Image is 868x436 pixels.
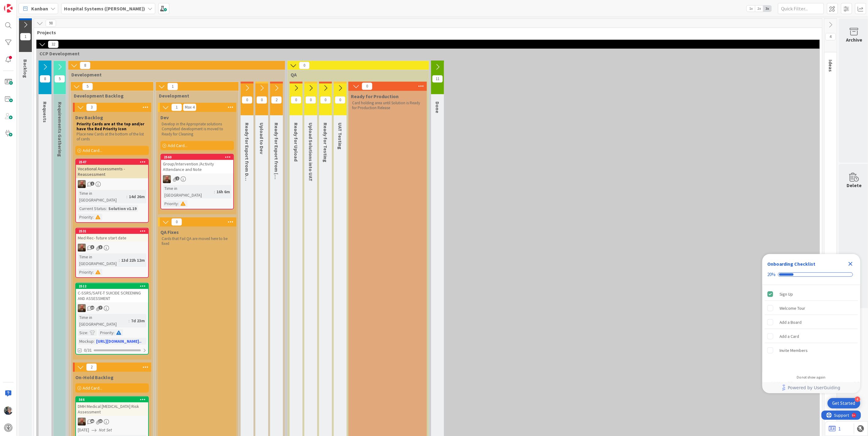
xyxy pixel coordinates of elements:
[80,62,90,69] span: 8
[162,122,233,127] p: Develop in the Appropriate solutions
[762,382,860,393] div: Footer
[161,154,233,173] div: 2560Group/Intervention /Activity Attendance and Note
[90,245,94,249] span: 3
[99,245,103,249] span: 3
[767,260,816,268] div: Onboarding Checklist
[291,72,421,78] span: QA
[161,160,233,173] div: Group/Intervention /Activity Attendance and Note
[84,347,92,353] span: 0/31
[76,180,148,188] div: JS
[767,272,855,277] div: Checklist progress: 20%
[362,83,372,90] span: 0
[76,402,148,416] div: DMH Medical [MEDICAL_DATA] Risk Assessment
[4,4,13,13] img: Visit kanbanzone.com
[164,155,233,159] div: 2560
[82,83,93,90] span: 5
[797,375,826,380] div: Do not show again
[76,244,148,252] div: JS
[106,205,107,212] span: :
[99,306,103,310] span: 7
[78,269,93,275] div: Priority
[171,104,182,111] span: 1
[846,259,855,269] div: Close Checklist
[126,193,127,200] span: :
[308,123,314,181] span: Upload Solutions into UAT
[22,59,28,78] span: Backlog
[107,205,138,212] div: Solution v1.19
[46,20,56,27] span: 98
[87,329,88,336] span: :
[130,317,146,324] div: 7d 23m
[48,41,58,48] span: 32
[114,329,115,336] span: :
[119,257,120,264] span: :
[828,398,860,408] div: Open Get Started checklist, remaining modules: 4
[76,159,148,165] div: 2547
[78,314,129,327] div: Time in [GEOGRAPHIC_DATA]
[780,290,793,298] div: Sign Up
[54,75,65,83] span: 5
[94,338,95,345] span: :
[39,50,812,57] span: CCP Development
[20,33,31,40] span: 1
[75,228,149,278] a: 2531Med Rec- future start dateJSTime in [GEOGRAPHIC_DATA]:13d 22h 12mPriority:
[160,114,169,120] span: Dev
[259,123,265,154] span: Upload to Dev
[244,123,250,187] span: Ready for Export from DevPS
[37,29,814,35] span: Projects
[129,317,130,324] span: :
[242,96,252,104] span: 0
[78,329,87,336] div: Size
[76,397,148,416] div: 566DMH Medical [MEDICAL_DATA] Risk Assessment
[64,6,145,12] b: Hospital Systems ([PERSON_NAME])
[175,176,179,180] span: 2
[76,228,148,234] div: 2531
[76,234,148,242] div: Med Rec- future start date
[352,101,423,111] p: Card holding area until Solution is Ready for Production Release
[271,96,282,104] span: 2
[120,257,146,264] div: 13d 22h 12m
[160,229,179,235] span: QA Fixes
[178,200,179,207] span: :
[75,283,149,355] a: 2512C-SSRS/SAFE-T SUICIDE SCREENING AND ASSESSMENTJSTime in [GEOGRAPHIC_DATA]:7d 23mSize:Priority...
[828,60,834,72] span: Ideas
[320,96,331,104] span: 0
[79,229,148,233] div: 2531
[78,418,86,426] img: JS
[214,188,215,195] span: :
[780,333,799,340] div: Add a Card
[76,397,148,402] div: 566
[13,1,28,8] span: Support
[162,236,233,246] p: Cards that Fail QA are moved here to be fixed
[293,123,299,161] span: Ready for Upload
[76,283,148,289] div: 2512
[765,287,858,301] div: Sign Up is complete.
[4,406,13,415] img: LP
[855,397,860,402] div: 4
[335,96,345,104] span: 0
[185,106,194,109] div: Max 4
[765,382,857,393] a: Powered by UserGuiding
[78,253,119,267] div: Time in [GEOGRAPHIC_DATA]
[76,289,148,302] div: C-SSRS/SAFE-T SUICIDE SCREENING AND ASSESSMENT
[434,102,441,113] span: Done
[788,384,840,391] span: Powered by UserGuiding
[76,304,148,312] div: JS
[161,175,233,183] div: JS
[127,193,146,200] div: 14d 26m
[78,180,86,188] img: JS
[747,6,755,12] span: 1x
[215,188,231,195] div: 16h 6m
[76,165,148,178] div: Vocational Assessments -Reassessment
[78,214,93,220] div: Priority
[90,306,94,310] span: 10
[167,83,178,90] span: 1
[432,75,443,83] span: 11
[42,102,48,123] span: Requests
[273,123,280,220] span: Ready for Export from Dev
[767,272,776,277] div: 20%
[75,374,114,380] span: On-Hold Backlog
[74,93,146,99] span: Development Backlog
[76,283,148,302] div: 2512C-SSRS/SAFE-T SUICIDE SCREENING AND ASSESSMENT
[762,254,860,393] div: Checklist Container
